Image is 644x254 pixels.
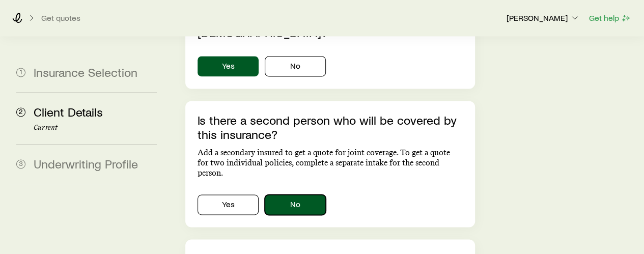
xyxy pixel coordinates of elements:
button: Yes [198,56,259,76]
button: Get help [589,12,632,24]
button: No [265,194,326,215]
p: [PERSON_NAME] [507,13,580,23]
p: Current [34,124,157,132]
span: Underwriting Profile [34,156,138,171]
p: Is there a second person who will be covered by this insurance? [198,113,462,142]
span: Insurance Selection [34,65,137,79]
button: [PERSON_NAME] [506,12,580,24]
span: 2 [16,107,25,117]
button: No [265,56,326,76]
span: Client Details [34,104,103,119]
button: Get quotes [41,13,81,23]
button: Yes [198,194,259,215]
p: Add a secondary insured to get a quote for joint coverage. To get a quote for two individual poli... [198,148,462,178]
span: 1 [16,68,25,77]
span: 3 [16,159,25,168]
